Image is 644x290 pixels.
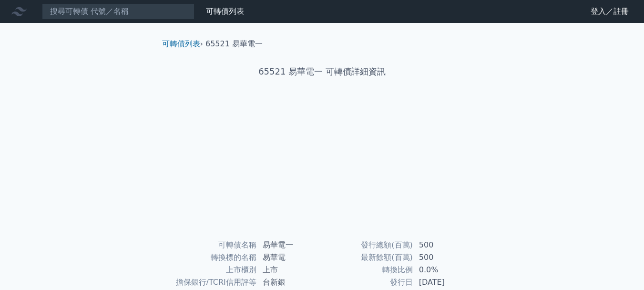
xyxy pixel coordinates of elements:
[413,251,479,264] td: 500
[206,7,244,16] a: 可轉債列表
[413,276,479,289] td: [DATE]
[166,239,257,251] td: 可轉債名稱
[583,4,636,19] a: 登入／註冊
[166,251,257,264] td: 轉換標的名稱
[205,38,263,50] li: 65521 易華電一
[166,264,257,276] td: 上市櫃別
[257,264,322,276] td: 上市
[413,264,479,276] td: 0.0%
[162,39,200,48] a: 可轉債列表
[154,65,490,78] h1: 65521 易華電一 可轉債詳細資訊
[322,251,413,264] td: 最新餘額(百萬)
[162,38,203,50] li: ›
[413,239,479,251] td: 500
[42,3,194,20] input: 搜尋可轉債 代號／名稱
[166,276,257,289] td: 擔保銀行/TCRI信用評等
[322,264,413,276] td: 轉換比例
[257,239,322,251] td: 易華電一
[322,239,413,251] td: 發行總額(百萬)
[322,276,413,289] td: 發行日
[257,251,322,264] td: 易華電
[257,276,322,289] td: 台新銀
